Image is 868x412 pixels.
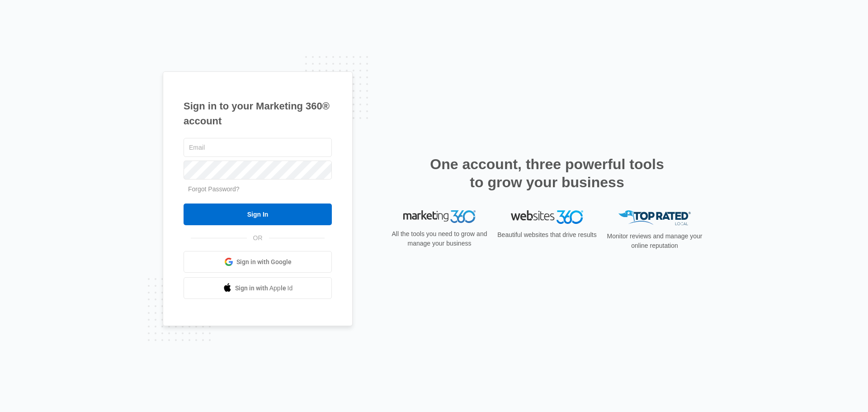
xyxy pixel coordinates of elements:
[496,230,598,240] p: Beautiful websites that drive results
[389,229,490,248] p: All the tools you need to grow and manage your business
[184,251,332,273] a: Sign in with Google
[184,138,332,157] input: Email
[618,210,691,225] img: Top Rated Local
[236,257,292,267] span: Sign in with Google
[247,233,269,243] span: OR
[184,99,332,128] h1: Sign in to your Marketing 360® account
[511,210,583,223] img: Websites 360
[184,204,332,225] input: Sign In
[427,155,667,191] h2: One account, three powerful tools to grow your business
[604,232,705,251] p: Monitor reviews and manage your online reputation
[235,284,293,293] span: Sign in with Apple Id
[184,277,332,299] a: Sign in with Apple Id
[188,185,240,193] a: Forgot Password?
[403,210,476,223] img: Marketing 360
